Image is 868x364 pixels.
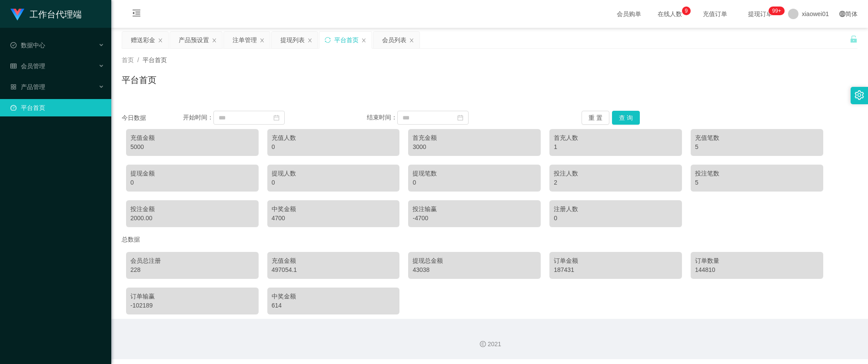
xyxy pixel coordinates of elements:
div: 订单金额 [554,256,678,265]
div: 充值人数 [272,133,396,142]
i: 图标: check-circle-o [10,42,17,48]
img: logo.9652507e.png [10,9,24,21]
div: -102189 [130,301,254,310]
div: 注单管理 [233,32,257,48]
div: 4700 [272,214,396,223]
i: 图标: close [409,38,414,43]
i: 图标: close [259,38,265,43]
h1: 平台首页 [122,73,156,86]
div: 提现笔数 [412,169,536,178]
div: 0 [130,178,254,187]
div: 614 [272,301,396,310]
div: 产品预设置 [179,32,209,48]
div: 投注笔数 [695,169,819,178]
span: 数据中心 [10,42,45,49]
div: 平台首页 [334,32,359,48]
div: 会员列表 [382,32,406,48]
div: 43038 [412,265,536,275]
a: 图标: dashboard平台首页 [10,99,104,116]
div: 3000 [412,142,536,152]
div: 提现总金额 [412,256,536,265]
span: 会员管理 [10,63,45,69]
span: 平台首页 [143,56,167,63]
div: 充值金额 [272,256,396,265]
div: 充值金额 [130,133,254,142]
div: 5 [695,142,819,152]
i: 图标: sync [325,37,331,43]
div: 会员总注册 [130,256,254,265]
div: 中奖金额 [272,205,396,214]
button: 重 置 [582,111,609,125]
span: 结束时间： [367,114,397,121]
div: 首充人数 [554,133,678,142]
h1: 工作台代理端 [30,0,82,28]
div: 订单数量 [695,256,819,265]
div: 228 [130,265,254,275]
span: 首页 [122,56,134,63]
div: 1 [554,142,678,152]
div: 中奖金额 [272,292,396,301]
div: 总数据 [122,232,858,248]
div: 5 [695,178,819,187]
div: 0 [272,178,396,187]
span: 在线人数 [653,11,686,17]
div: 提现金额 [130,169,254,178]
div: 2 [554,178,678,187]
span: 产品管理 [10,83,45,90]
span: 提现订单 [744,11,777,17]
div: 赠送彩金 [131,32,155,48]
i: 图标: close [307,38,313,43]
i: 图标: menu-fold [122,0,151,28]
button: 查 询 [612,111,640,125]
div: 投注金额 [130,205,254,214]
i: 图标: appstore-o [10,84,17,90]
sup: 9 [682,7,691,15]
a: 工作台代理端 [10,10,82,17]
span: / [137,56,139,63]
div: 订单输赢 [130,292,254,301]
i: 图标: table [10,63,17,69]
div: 144810 [695,265,819,275]
i: 图标: unlock [850,35,858,43]
div: 注册人数 [554,205,678,214]
sup: 1110 [769,7,785,15]
i: 图标: close [361,38,366,43]
div: 提现列表 [280,32,305,48]
p: 9 [685,7,688,15]
div: 充值笔数 [695,133,819,142]
div: 投注人数 [554,169,678,178]
i: 图标: calendar [273,115,279,121]
div: 0 [272,142,396,152]
span: 开始时间： [183,114,213,121]
i: 图标: calendar [457,115,463,121]
div: 2021 [118,340,861,349]
i: 图标: global [839,11,845,17]
div: 5000 [130,142,254,152]
div: 0 [554,214,678,223]
div: 投注输赢 [412,205,536,214]
div: 今日数据 [122,113,183,122]
i: 图标: close [212,38,217,43]
div: 187431 [554,265,678,275]
i: 图标: close [158,38,163,43]
div: 497054.1 [272,265,396,275]
div: 2000.00 [130,214,254,223]
div: -4700 [412,214,536,223]
div: 提现人数 [272,169,396,178]
i: 图标: copyright [480,341,486,347]
i: 图标: setting [855,90,864,100]
div: 首充金额 [412,133,536,142]
span: 充值订单 [698,11,732,17]
div: 0 [412,178,536,187]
